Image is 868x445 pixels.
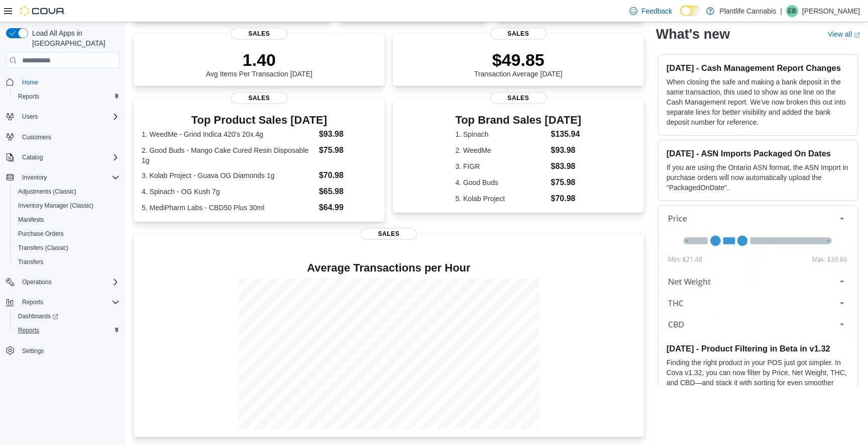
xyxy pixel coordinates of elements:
[22,133,51,141] span: Customers
[802,5,860,17] p: [PERSON_NAME]
[14,200,97,212] a: Inventory Manager (Classic)
[680,16,681,17] span: Dark Mode
[2,130,124,144] button: Customers
[780,5,782,17] p: |
[551,128,581,140] dd: $135.94
[14,228,120,240] span: Purchase Orders
[455,129,547,139] dt: 1. Spinach
[142,170,315,181] dt: 3. Kolab Project - Guava OG Diamonds 1g
[20,6,65,16] img: Cova
[319,186,377,198] dd: $65.98
[319,144,377,156] dd: $75.98
[551,193,581,205] dd: $70.98
[22,173,47,182] span: Inventory
[22,113,38,121] span: Users
[10,185,124,199] button: Adjustments (Classic)
[719,5,776,17] p: Plantlife Cannabis
[828,30,860,38] a: View allExternal link
[14,242,72,254] a: Transfers (Classic)
[490,28,547,40] span: Sales
[18,202,93,210] span: Inventory Manager (Classic)
[474,50,563,70] p: $49.85
[667,77,849,127] p: When closing the safe and making a bank deposit in the same transaction, this used to show as one...
[474,50,563,78] div: Transaction Average [DATE]
[319,202,377,214] dd: $64.99
[18,312,58,320] span: Dashboards
[2,110,124,124] button: Users
[18,296,47,308] button: Reports
[667,63,849,73] h3: [DATE] - Cash Management Report Changes
[206,50,312,70] p: 1.40
[142,114,377,126] h3: Top Product Sales [DATE]
[680,6,701,16] input: Dark Mode
[14,214,48,226] a: Manifests
[455,161,547,171] dt: 3. FIGR
[18,326,39,334] span: Reports
[14,324,120,336] span: Reports
[14,91,120,103] span: Reports
[854,32,860,38] svg: External link
[14,256,120,268] span: Transfers
[142,262,636,274] h4: Average Transactions per Hour
[18,131,55,143] a: Customers
[625,1,676,21] a: Feedback
[10,323,124,337] button: Reports
[22,298,43,306] span: Reports
[18,76,42,88] a: Home
[22,153,43,161] span: Catalog
[10,213,124,227] button: Manifests
[10,255,124,269] button: Transfers
[551,176,581,189] dd: $75.98
[18,151,47,163] button: Catalog
[22,78,38,86] span: Home
[142,145,315,165] dt: 2. Good Buds - Mango Cake Cured Resin Disposable 1g
[14,186,120,198] span: Adjustments (Classic)
[455,145,547,155] dt: 2. WeedMe
[22,278,52,286] span: Operations
[641,6,672,16] span: Feedback
[14,228,68,240] a: Purchase Orders
[14,91,43,103] a: Reports
[10,227,124,241] button: Purchase Orders
[22,347,44,355] span: Settings
[14,310,62,322] a: Dashboards
[6,70,120,384] nav: Complex example
[10,199,124,213] button: Inventory Manager (Classic)
[18,188,76,196] span: Adjustments (Classic)
[14,324,43,336] a: Reports
[18,111,120,123] span: Users
[361,228,417,240] span: Sales
[455,177,547,188] dt: 4. Good Buds
[2,275,124,289] button: Operations
[10,90,124,104] button: Reports
[18,216,44,224] span: Manifests
[14,256,47,268] a: Transfers
[455,114,581,126] h3: Top Brand Sales [DATE]
[142,129,315,139] dt: 1. WeedMe - Grind Indica 420's 20x.4g
[2,150,124,164] button: Catalog
[2,343,124,358] button: Settings
[18,345,48,357] a: Settings
[142,187,315,197] dt: 4. Spinach - OG Kush 7g
[667,162,849,193] p: If you are using the Ontario ASN format, the ASN Import in purchase orders will now automatically...
[142,203,315,213] dt: 5. MediPharm Labs - CBD50 Plus 30ml
[18,244,68,252] span: Transfers (Classic)
[231,28,287,40] span: Sales
[206,50,312,78] div: Avg Items Per Transaction [DATE]
[490,92,547,104] span: Sales
[18,296,120,308] span: Reports
[18,171,120,184] span: Inventory
[656,26,730,42] h2: What's new
[14,186,80,198] a: Adjustments (Classic)
[18,258,43,266] span: Transfers
[14,242,120,254] span: Transfers (Classic)
[18,151,120,163] span: Catalog
[10,241,124,255] button: Transfers (Classic)
[551,160,581,172] dd: $83.98
[786,5,798,17] div: Em Bradley
[667,343,849,353] h3: [DATE] - Product Filtering in Beta in v1.32
[14,214,120,226] span: Manifests
[788,5,796,17] span: EB
[667,357,849,417] p: Finding the right product in your POS just got simpler. In Cova v1.32, you can now filter by Pric...
[551,144,581,156] dd: $93.98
